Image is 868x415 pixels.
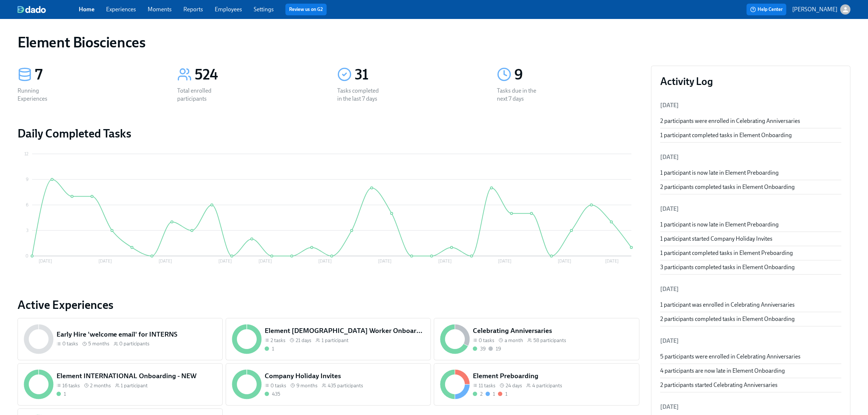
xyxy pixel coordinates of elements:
div: 435 [272,391,280,397]
tspan: [DATE] [605,259,619,264]
a: dado [17,6,79,13]
tspan: [DATE] [39,259,52,264]
tspan: 9 [26,177,28,182]
div: 1 [505,391,507,397]
div: 31 [355,66,479,84]
h5: Company Holiday Invites [265,371,425,381]
div: 1 [272,345,274,352]
a: Settings [254,6,274,13]
li: [DATE] [660,148,841,166]
span: 21 days [296,337,311,344]
h5: Element INTERNATIONAL Onboarding - NEW [57,371,217,381]
div: Tasks completed in the last 7 days [337,87,384,103]
span: 4 participants [532,382,562,389]
div: 7 [35,66,160,84]
div: With overdue tasks [498,391,507,397]
a: Element [DEMOGRAPHIC_DATA] Worker Onboarding2 tasks 21 days1 participant1 [226,318,431,360]
div: 1 participant was enrolled in Celebrating Anniversaries [660,301,841,309]
a: Element Preboarding11 tasks 24 days4 participants211 [434,363,639,406]
div: Tasks due in the next 7 days [497,87,544,103]
tspan: [DATE] [318,259,332,264]
div: 4 participants are now late in Element Onboarding [660,367,841,375]
div: Running Experiences [17,87,64,103]
tspan: [DATE] [159,259,172,264]
div: 1 [64,391,66,397]
span: Help Center [750,6,783,13]
button: Review us on G2 [285,4,327,15]
div: Completed all due tasks [265,391,280,397]
button: Help Center [747,4,786,15]
span: 0 tasks [270,382,286,389]
span: 5 months [88,340,109,347]
p: [PERSON_NAME] [792,5,837,13]
div: Completed all due tasks [57,391,66,397]
a: Company Holiday Invites0 tasks 9 months435 participants435 [226,363,431,406]
h3: Activity Log [660,75,841,88]
span: 0 participants [120,340,150,347]
div: 2 participants completed tasks in Element Onboarding [660,183,841,191]
a: Celebrating Anniversaries0 tasks a month58 participants3919 [434,318,639,360]
span: a month [505,337,523,344]
div: On time with open tasks [486,391,495,397]
tspan: [DATE] [498,259,511,264]
div: 2 [480,391,483,397]
div: 1 participant completed tasks in Element Preboarding [660,249,841,257]
div: 1 participant started Company Holiday Invites [660,235,841,243]
div: 524 [195,66,319,84]
span: 1 participant [121,382,148,389]
div: 5 participants were enrolled in Celebrating Anniversaries [660,353,841,361]
tspan: [DATE] [258,259,272,264]
tspan: [DATE] [378,259,392,264]
tspan: [DATE] [438,259,452,264]
div: 2 participants started Celebrating Anniversaries [660,381,841,389]
h5: Celebrating Anniversaries [473,326,633,336]
h5: Early Hire 'welcome email' for INTERNS [57,330,217,339]
div: 19 [496,345,501,352]
a: Review us on G2 [289,6,323,13]
div: Total enrolled participants [177,87,224,103]
a: Reports [183,6,203,13]
span: [DATE] [660,102,679,109]
div: Completed all due tasks [265,345,274,352]
button: [PERSON_NAME] [792,4,851,15]
a: Moments [148,6,172,13]
h2: Daily Completed Tasks [17,126,639,141]
div: 1 [493,391,495,397]
span: 9 months [296,382,318,389]
div: Completed all due tasks [473,391,483,397]
tspan: [DATE] [98,259,112,264]
a: Experiences [106,6,136,13]
div: 39 [480,345,486,352]
h5: Element [DEMOGRAPHIC_DATA] Worker Onboarding [265,326,425,336]
div: 3 participants completed tasks in Element Onboarding [660,263,841,271]
a: Early Hire 'welcome email' for INTERNS0 tasks 5 months0 participants [17,318,223,360]
span: 1 participant [322,337,349,344]
tspan: 12 [24,151,28,156]
tspan: [DATE] [558,259,572,264]
a: Employees [215,6,242,13]
span: 2 months [90,382,111,389]
img: dado [17,6,46,13]
span: 24 days [506,382,522,389]
li: [DATE] [660,280,841,298]
div: 1 participant is now late in Element Preboarding [660,169,841,177]
a: Active Experiences [17,298,639,312]
a: Element INTERNATIONAL Onboarding - NEW16 tasks 2 months1 participant1 [17,363,223,406]
div: Completed all due tasks [473,345,486,352]
span: 2 tasks [270,337,285,344]
span: 435 participants [328,382,363,389]
a: Home [79,6,94,13]
tspan: 0 [26,253,28,259]
span: 58 participants [533,337,566,344]
div: 1 participant is now late in Element Preboarding [660,221,841,229]
div: 2 participants were enrolled in Celebrating Anniversaries [660,117,841,125]
div: 9 [514,66,639,84]
tspan: 3 [26,228,28,233]
span: 0 tasks [479,337,494,344]
span: 16 tasks [62,382,80,389]
h5: Element Preboarding [473,371,633,381]
div: 1 participant completed tasks in Element Onboarding [660,131,841,139]
tspan: [DATE] [218,259,232,264]
span: 0 tasks [62,340,78,347]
